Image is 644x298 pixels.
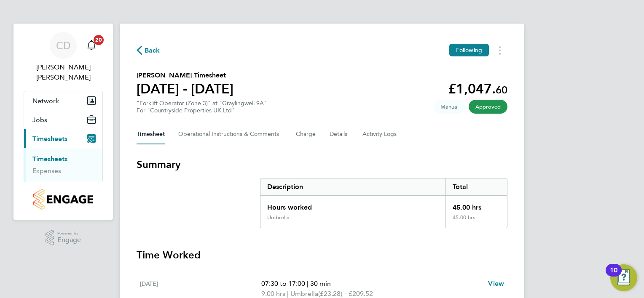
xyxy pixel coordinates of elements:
[24,110,102,129] button: Jobs
[296,124,316,144] button: Charge
[57,237,81,244] span: Engage
[267,214,290,221] div: Umbrella
[610,270,617,281] div: 10
[362,124,398,144] button: Activity Logs
[32,97,59,105] span: Network
[260,178,507,228] div: Summary
[307,279,309,287] span: |
[456,46,482,54] span: Following
[137,80,233,97] h1: [DATE] - [DATE]
[449,44,489,56] button: Following
[24,91,102,110] button: Network
[492,44,507,57] button: Timesheets Menu
[287,290,289,298] span: |
[24,189,103,210] a: Go to home page
[318,290,349,298] span: (£23.28) =
[32,155,67,163] a: Timesheets
[260,196,445,214] div: Hours worked
[24,129,102,148] button: Timesheets
[137,107,267,114] div: For "Countryside Properties UK Ltd"
[488,279,504,289] a: View
[310,279,331,287] span: 30 min
[261,290,285,298] span: 9.00 hrs
[32,167,61,175] a: Expenses
[488,279,504,287] span: View
[349,290,373,298] span: £209.52
[32,135,67,143] span: Timesheets
[445,214,507,228] div: 45.00 hrs
[94,35,104,45] span: 20
[137,45,160,56] button: Back
[56,40,71,51] span: CD
[260,178,445,195] div: Description
[13,24,113,220] nav: Main navigation
[46,230,81,246] a: Powered byEngage
[33,189,93,210] img: countryside-properties-logo-retina.png
[445,196,507,214] div: 45.00 hrs
[448,81,507,97] app-decimal: £1,047.
[496,84,507,96] span: 60
[24,62,103,82] span: Connor Durnford
[137,124,165,144] button: Timesheet
[24,32,103,82] a: CD[PERSON_NAME] [PERSON_NAME]
[83,32,100,59] a: 20
[32,116,47,124] span: Jobs
[145,45,160,56] span: Back
[137,158,507,171] h3: Summary
[445,178,507,195] div: Total
[137,70,233,80] h2: [PERSON_NAME] Timesheet
[434,100,465,114] span: This timesheet was manually created.
[24,148,102,182] div: Timesheets
[610,264,637,291] button: Open Resource Center, 10 new notifications
[57,230,81,237] span: Powered by
[137,248,507,262] h3: Time Worked
[261,279,305,287] span: 07:30 to 17:00
[178,124,282,144] button: Operational Instructions & Comments
[137,100,267,114] div: "Forklift Operator (Zone 3)" at "Graylingwell 9A"
[469,100,507,114] span: This timesheet has been approved.
[330,124,349,144] button: Details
